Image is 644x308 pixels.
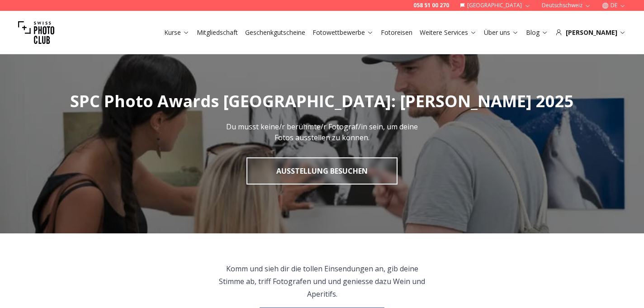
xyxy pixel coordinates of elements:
[526,28,548,37] a: Blog
[413,2,449,9] a: 058 51 00 270
[413,1,449,9] font: 058 51 00 270
[484,28,519,37] a: Über uns
[193,26,241,39] button: Mitgliedschaft
[377,26,416,39] button: Fotoreisen
[420,28,477,37] a: Weitere Services
[313,28,374,37] a: Fotowettbewerbe
[381,28,412,37] a: Fotoreisen
[245,28,305,37] a: Geschenkgutscheine
[164,28,189,37] a: Kurse
[219,262,426,300] p: Komm und sieh dir die tollen Einsendungen an, gib deine Stimme ab, triff Fotografen und und genie...
[522,26,552,39] button: Blog
[246,157,398,185] a: Ausstellung besuchen
[309,26,377,39] button: Fotowettbewerbe
[161,26,193,39] button: Kurse
[241,26,309,39] button: Geschenkgutscheine
[566,28,617,37] font: [PERSON_NAME]
[416,26,480,39] button: Weitere Services
[221,121,423,143] p: Du musst keine/r berühmte/r Fotograf/in sein, um deine Fotos ausstellen zu können.
[197,28,238,37] a: Mitgliedschaft
[480,26,522,39] button: Über uns
[18,14,54,51] img: Swiss photo club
